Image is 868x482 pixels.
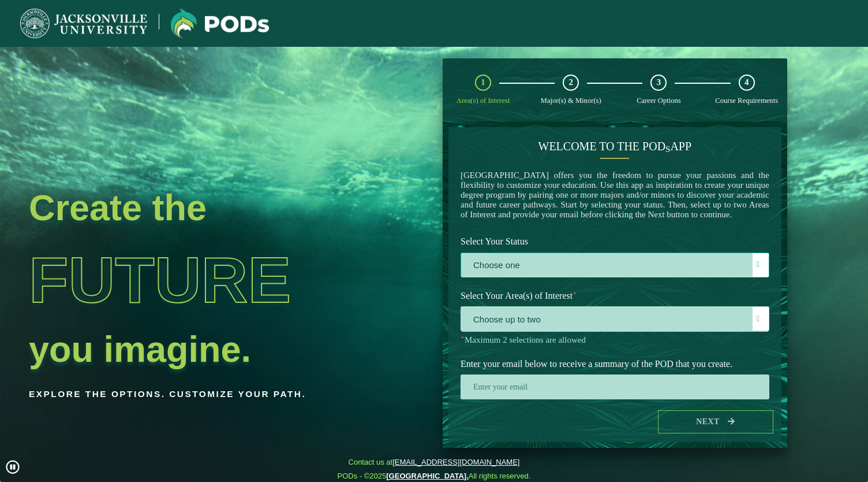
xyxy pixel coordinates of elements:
[386,472,469,480] a: [GEOGRAPHIC_DATA].
[657,77,661,88] span: 3
[461,139,769,153] h4: Welcome to the POD app
[20,9,147,38] img: Jacksonville University logo
[461,375,769,399] input: Enter your email
[29,228,362,333] h1: Future
[452,231,778,253] label: Select Your Status
[338,472,531,481] span: PODs - ©2025 All rights reserved.
[338,458,531,467] span: Contact us at
[461,307,769,332] span: Choose up to two
[171,9,269,38] img: Jacksonville University logo
[573,289,577,297] sup: ⋆
[457,97,510,105] span: Area(s) of Interest
[452,286,778,307] label: Select Your Area(s) of Interest
[744,77,749,88] span: 4
[461,335,769,346] p: Maximum 2 selections are allowed
[568,77,573,88] span: 2
[392,458,519,466] a: [EMAIL_ADDRESS][DOMAIN_NAME]
[637,97,681,105] span: Career Options
[461,170,769,220] p: [GEOGRAPHIC_DATA] offers you the freedom to pursue your passions and the flexibility to customize...
[541,97,601,105] span: Major(s) & Minor(s)
[461,253,769,278] label: Choose one
[665,144,670,154] sub: s
[461,333,465,340] sup: ⋆
[29,385,362,403] p: Explore the options. Customize your path.
[452,353,778,375] label: Enter your email below to receive a summary of the POD that you create.
[29,333,362,365] h2: you imagine.
[715,97,778,105] span: Course Requirements
[481,77,485,88] span: 1
[658,410,773,434] button: Next
[29,191,362,224] h2: Create the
